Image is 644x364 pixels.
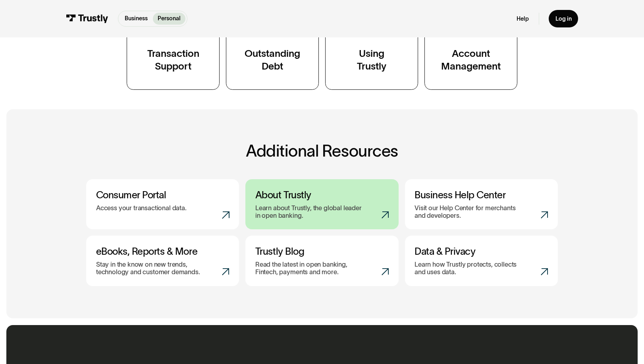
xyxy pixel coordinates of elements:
div: Account Management [441,47,501,73]
div: Using Trustly [357,47,386,73]
p: Access your transactional data. [96,204,187,212]
a: Personal [153,13,186,25]
div: Transaction Support [147,47,199,73]
a: Log in [549,10,578,27]
h3: eBooks, Reports & More [96,246,229,257]
img: Trustly Logo [66,14,108,23]
p: Stay in the know on new trends, technology and customer demands. [96,261,203,276]
a: Business [120,13,153,25]
a: Data & PrivacyLearn how Trustly protects, collects and uses data. [405,236,558,286]
a: Business Help CenterVisit our Help Center for merchants and developers. [405,179,558,229]
p: Visit our Help Center for merchants and developers. [415,204,522,220]
h3: About Trustly [255,189,389,201]
a: Trustly BlogRead the latest in open banking, Fintech, payments and more. [245,236,398,286]
a: Help [517,15,529,23]
a: eBooks, Reports & MoreStay in the know on new trends, technology and customer demands. [86,236,239,286]
h3: Trustly Blog [255,246,389,257]
p: Learn how Trustly protects, collects and uses data. [415,261,522,276]
h3: Data & Privacy [415,246,548,257]
p: Read the latest in open banking, Fintech, payments and more. [255,261,362,276]
a: About TrustlyLearn about Trustly, the global leader in open banking. [245,179,398,229]
h2: Additional Resources [86,142,557,160]
h3: Business Help Center [415,189,548,201]
p: Learn about Trustly, the global leader in open banking. [255,204,362,220]
a: Consumer PortalAccess your transactional data. [86,179,239,229]
p: Business [125,14,148,23]
div: Log in [555,15,572,23]
p: Personal [158,14,181,23]
div: Outstanding Debt [245,47,300,73]
h3: Consumer Portal [96,189,229,201]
